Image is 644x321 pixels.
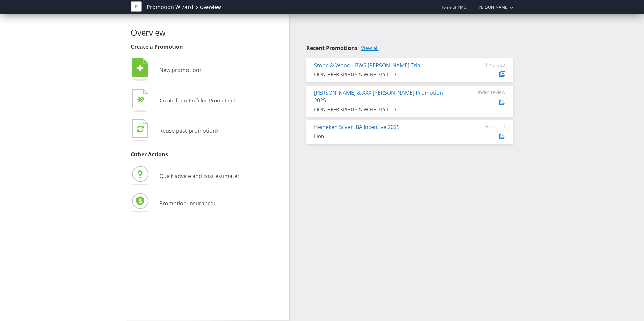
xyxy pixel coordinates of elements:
a: Quick advice and cost estimate› [131,172,240,180]
a: Heineken Silver IBA Incentive 2025 [314,123,400,131]
div: Under review [465,89,505,95]
tspan:  [141,96,145,103]
button: Create from Prefilled Promotion› [131,87,236,114]
tspan:  [137,65,143,72]
span: Promotion insurance [159,200,213,207]
div: Overview [200,4,221,11]
span: › [237,170,240,181]
a: [PERSON_NAME] [471,4,509,10]
span: › [234,94,236,105]
a: Promotion Wizard [147,3,193,11]
span: › [199,64,202,75]
div: Finalised [465,62,505,68]
div: Finalised [465,123,505,129]
span: New promotion [159,66,199,74]
tspan:  [137,125,144,133]
a: [PERSON_NAME] & XXX [PERSON_NAME] Promotion 2025 [314,89,443,104]
span: Create from Prefilled Promotion [160,97,234,104]
h3: Create a Promotion [131,44,284,50]
a: Promotion insurance› [131,200,216,207]
span: Home of PMG [440,4,467,10]
div: LION-BEER SPIRITS & WINE PTY LTD [314,106,455,113]
span: › [216,124,218,135]
a: Stone & Wood - BWS [PERSON_NAME] Trial [314,62,422,69]
div: LION-BEER SPIRITS & WINE PTY LTD [314,71,455,78]
span: › [213,197,216,208]
span: Recent Promotions [306,44,358,52]
span: Reuse past promotion [159,127,216,134]
div: Lion [314,133,455,140]
h3: Other Actions [131,152,284,158]
span: Quick advice and cost estimate [159,172,237,180]
h2: Overview [131,28,284,37]
a: View all [361,45,379,51]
